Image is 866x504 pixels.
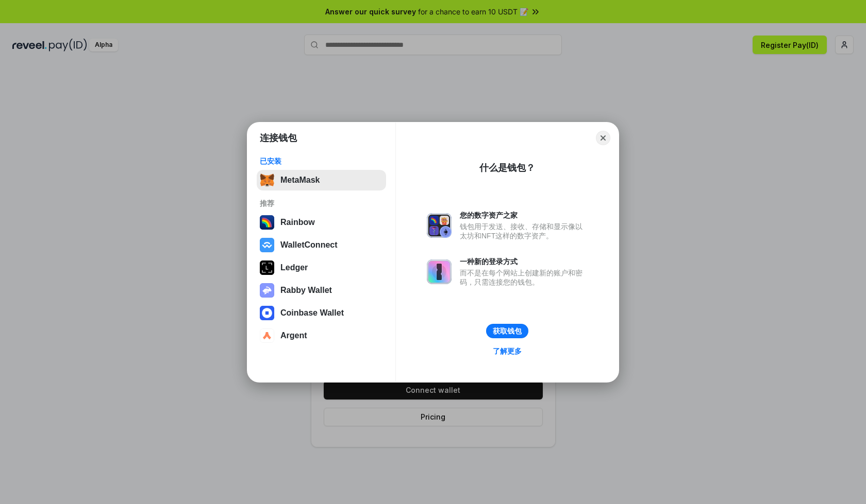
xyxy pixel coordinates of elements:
[280,218,315,227] div: Rainbow
[596,131,610,145] button: Close
[427,213,452,238] img: svg+xml,%3Csvg%20xmlns%3D%22http%3A%2F%2Fwww.w3.org%2F2000%2Fsvg%22%20fill%3D%22none%22%20viewBox...
[260,173,274,187] img: svg+xml,%3Csvg%20fill%3D%22none%22%20height%3D%2233%22%20viewBox%3D%220%200%2035%2033%22%20width%...
[260,283,274,298] img: svg+xml,%3Csvg%20xmlns%3D%22http%3A%2F%2Fwww.w3.org%2F2000%2Fsvg%22%20fill%3D%22none%22%20viewBox...
[260,328,274,343] img: svg+xml,%3Csvg%20width%3D%2228%22%20height%3D%2228%22%20viewBox%3D%220%200%2028%2028%22%20fill%3D...
[257,212,386,233] button: Rainbow
[486,324,528,338] button: 获取钱包
[257,303,386,323] button: Coinbase Wallet
[493,326,522,336] div: 获取钱包
[280,331,307,340] div: Argent
[460,257,588,266] div: 一种新的登录方式
[260,215,274,230] img: svg+xml,%3Csvg%20width%3D%22120%22%20height%3D%22120%22%20viewBox%3D%220%200%20120%20120%22%20fil...
[257,257,386,278] button: Ledger
[460,211,588,220] div: 您的数字资产之家
[260,260,274,275] img: svg+xml,%3Csvg%20xmlns%3D%22http%3A%2F%2Fwww.w3.org%2F2000%2Fsvg%22%20width%3D%2228%22%20height%3...
[257,235,386,255] button: WalletConnect
[460,222,588,240] div: 钱包用于发送、接收、存储和显示像以太坊和NFT这样的数字资产。
[257,325,386,346] button: Argent
[260,199,383,208] div: 推荐
[479,162,535,174] div: 什么是钱包？
[280,308,344,318] div: Coinbase Wallet
[280,286,332,295] div: Rabby Wallet
[280,263,308,272] div: Ledger
[260,238,274,252] img: svg+xml,%3Csvg%20width%3D%2228%22%20height%3D%2228%22%20viewBox%3D%220%200%2028%2028%22%20fill%3D...
[460,268,588,287] div: 而不是在每个网站上创建新的账户和密码，只需连接您的钱包。
[257,170,386,190] button: MetaMask
[257,280,386,301] button: Rabby Wallet
[280,176,320,185] div: MetaMask
[427,259,452,284] img: svg+xml,%3Csvg%20xmlns%3D%22http%3A%2F%2Fwww.w3.org%2F2000%2Fsvg%22%20fill%3D%22none%22%20viewBox...
[260,306,274,320] img: svg+xml,%3Csvg%20width%3D%2228%22%20height%3D%2228%22%20viewBox%3D%220%200%2028%2028%22%20fill%3D...
[493,346,522,356] div: 了解更多
[280,240,338,250] div: WalletConnect
[487,344,528,358] a: 了解更多
[260,132,297,144] h1: 连接钱包
[260,157,383,166] div: 已安装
